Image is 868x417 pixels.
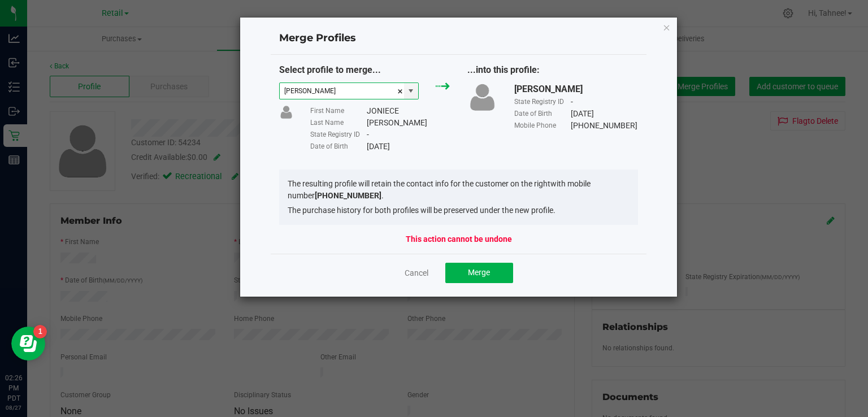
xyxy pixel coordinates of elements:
strong: [PHONE_NUMBER] [315,191,381,200]
div: Mobile Phone [514,120,571,131]
strong: This action cannot be undone [406,233,512,245]
iframe: Resource center unread badge [33,325,47,338]
li: The purchase history for both profiles will be preserved under the new profile. [288,205,630,216]
div: [DATE] [571,108,594,120]
h4: Merge Profiles [279,31,639,46]
img: green_arrow.svg [436,82,450,90]
div: State Registry ID [310,129,367,140]
div: Last Name [310,118,367,128]
div: Date of Birth [514,108,571,119]
span: Select profile to merge... [279,64,381,75]
div: [PERSON_NAME] [367,117,427,129]
span: Merge [468,268,490,277]
span: clear [397,83,403,100]
img: user-icon.png [467,82,497,112]
input: Type customer name to search [280,83,404,99]
div: [DATE] [367,141,390,153]
li: The resulting profile will retain the contact info for the customer on the right [288,178,630,202]
div: - [367,129,369,141]
div: First Name [310,106,367,116]
div: [PHONE_NUMBER] [571,120,637,132]
div: State Registry ID [514,97,571,107]
a: Cancel [405,267,428,279]
iframe: Resource center [11,327,45,360]
img: user-icon.png [279,105,293,119]
div: [PERSON_NAME] [514,82,583,96]
div: - [571,96,573,108]
div: Date of Birth [310,141,367,151]
span: with mobile number . [288,179,591,200]
button: Merge [445,263,513,283]
span: ...into this profile: [467,64,540,75]
div: JONIECE [367,105,399,117]
button: Close [663,20,671,34]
